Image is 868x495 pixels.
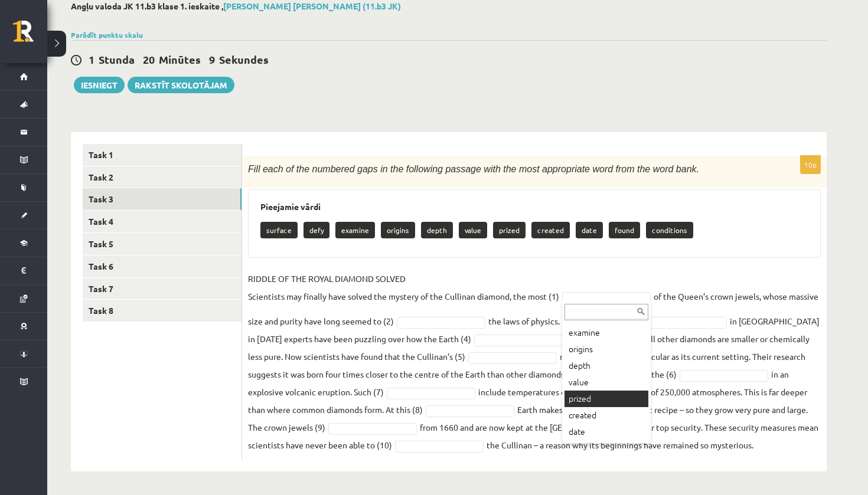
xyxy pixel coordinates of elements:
div: examine [564,324,648,341]
div: date [564,424,648,440]
div: origins [564,341,648,358]
div: value [564,374,648,391]
div: found [564,440,648,457]
div: created [564,407,648,424]
div: prized [564,391,648,407]
div: depth [564,358,648,374]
